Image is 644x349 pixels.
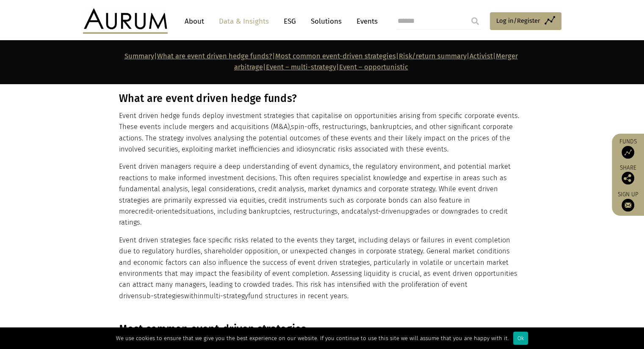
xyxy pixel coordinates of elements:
[266,63,336,71] a: Event – multi-strategy
[215,14,273,29] a: Data & Insights
[180,14,208,29] a: About
[124,52,154,60] a: Summary
[496,16,540,26] span: Log in/Register
[119,235,523,302] p: Event driven strategies face specific risks related to the events they target, including delays o...
[119,323,523,335] h3: Most common event-driven strategies
[352,14,378,29] a: Events
[354,207,401,215] span: catalyst-driven
[470,52,493,60] a: Activist
[622,172,634,184] img: Share this post
[157,52,272,60] a: What are event driven hedge funds?
[490,12,561,30] a: Log in/Register
[339,63,408,71] a: Event – opportunistic
[467,13,484,30] input: Submit
[622,199,634,212] img: Sign up to our newsletter
[279,14,300,29] a: ESG
[291,123,319,131] span: spin-offs
[622,146,634,159] img: Access Funds
[139,292,184,300] span: sub-strategies
[616,165,640,184] div: Share
[119,161,523,228] p: Event driven managers require a deep understanding of event dynamics, the regulatory environment,...
[135,207,182,215] span: credit-oriented
[204,292,248,300] span: multi-strategy
[119,110,523,155] p: Event driven hedge funds deploy investment strategies that capitalise on opportunities arising fr...
[399,52,467,60] a: Risk/return summary
[513,332,528,345] div: Ok
[83,8,168,34] img: Aurum
[616,138,640,159] a: Funds
[616,191,640,212] a: Sign up
[119,92,523,105] h3: What are event driven hedge funds?
[275,52,396,60] a: Most common event-driven strategies
[124,52,518,71] strong: | | | | | | |
[307,14,346,29] a: Solutions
